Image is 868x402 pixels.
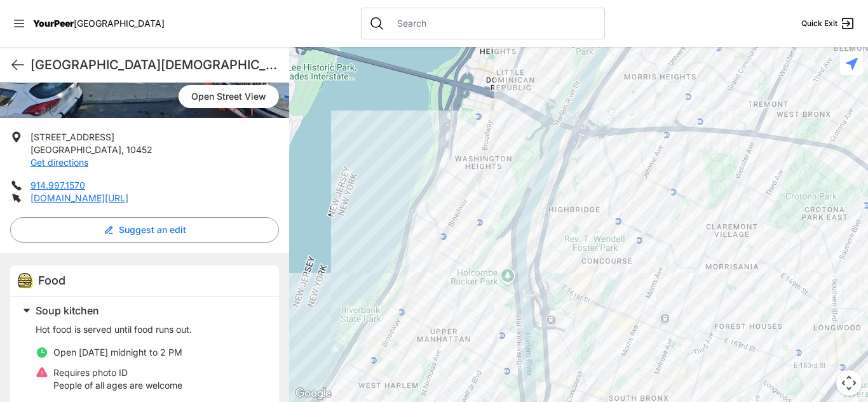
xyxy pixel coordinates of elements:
span: Suggest an edit [119,224,186,236]
span: Soup kitchen [36,304,99,317]
span: Food [38,274,65,287]
a: [DOMAIN_NAME][URL] [31,192,128,203]
a: 914.997.1570 [31,180,85,191]
span: 10452 [126,144,153,155]
p: Hot food is served until food runs out. [36,323,264,336]
a: YourPeer[GEOGRAPHIC_DATA] [33,20,165,27]
button: Map camera controls [836,370,862,396]
span: People of all ages are welcome [53,380,182,391]
span: [STREET_ADDRESS] [31,131,114,142]
a: Open this area in Google Maps (opens a new window) [292,385,334,402]
p: Requires photo ID [53,366,182,379]
span: [GEOGRAPHIC_DATA] [31,144,121,155]
img: Google [292,385,334,402]
span: Open [DATE] midnight to 2 PM [53,347,182,358]
a: Open Street View [179,85,279,108]
span: , [121,144,124,155]
input: Search [390,17,597,30]
span: [GEOGRAPHIC_DATA] [74,18,165,29]
span: YourPeer [33,18,74,29]
h1: [GEOGRAPHIC_DATA][DEMOGRAPHIC_DATA] [31,56,279,74]
a: Get directions [31,157,88,168]
a: Quick Exit [801,16,855,31]
button: Suggest an edit [10,217,279,243]
span: Quick Exit [801,18,837,29]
